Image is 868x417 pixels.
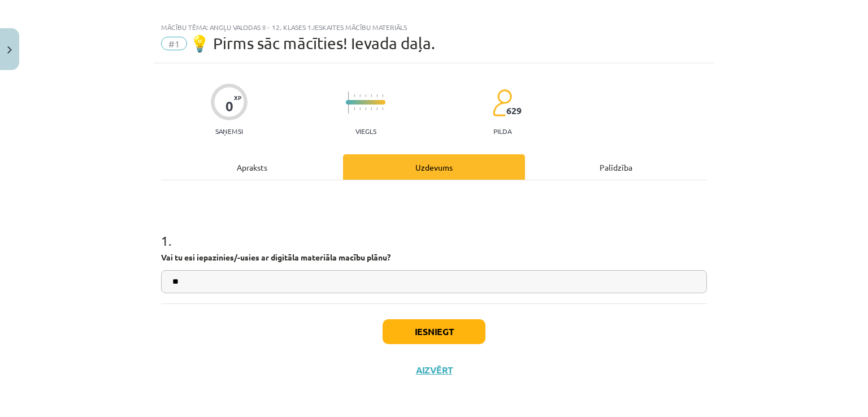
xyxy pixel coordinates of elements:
[359,107,361,110] img: icon-short-line-57e1e144782c952c97e751825c79c345078a6d821885a25fce030b3d8c18986b.svg
[161,23,707,31] div: Mācību tēma: Angļu valodas ii - 12. klases 1.ieskaites mācību materiāls
[234,94,241,101] span: XP
[355,127,376,135] p: Viegls
[161,154,343,180] div: Apraksts
[382,94,383,97] img: icon-short-line-57e1e144782c952c97e751825c79c345078a6d821885a25fce030b3d8c18986b.svg
[383,319,485,344] button: Iesniegt
[354,107,355,110] img: icon-short-line-57e1e144782c952c97e751825c79c345078a6d821885a25fce030b3d8c18986b.svg
[413,364,455,376] button: Aizvērt
[348,92,349,114] img: icon-long-line-d9ea69661e0d244f92f715978eff75569469978d946b2353a9bb055b3ed8787d.svg
[371,94,372,97] img: icon-short-line-57e1e144782c952c97e751825c79c345078a6d821885a25fce030b3d8c18986b.svg
[492,89,512,117] img: students-c634bb4e5e11cddfef0936a35e636f08e4e9abd3cc4e673bd6f9a4125e45ecb1.svg
[161,213,707,248] h1: 1 .
[7,46,12,54] img: icon-close-lesson-0947bae3869378f0d4975bcd49f059093ad1ed9edebbc8119c70593378902aed.svg
[376,94,377,97] img: icon-short-line-57e1e144782c952c97e751825c79c345078a6d821885a25fce030b3d8c18986b.svg
[376,107,377,110] img: icon-short-line-57e1e144782c952c97e751825c79c345078a6d821885a25fce030b3d8c18986b.svg
[365,94,366,97] img: icon-short-line-57e1e144782c952c97e751825c79c345078a6d821885a25fce030b3d8c18986b.svg
[506,106,522,116] span: 629
[343,154,525,180] div: Uzdevums
[359,94,361,97] img: icon-short-line-57e1e144782c952c97e751825c79c345078a6d821885a25fce030b3d8c18986b.svg
[211,127,248,135] p: Saņemsi
[371,107,372,110] img: icon-short-line-57e1e144782c952c97e751825c79c345078a6d821885a25fce030b3d8c18986b.svg
[225,98,233,114] div: 0
[493,127,511,135] p: pilda
[354,94,355,97] img: icon-short-line-57e1e144782c952c97e751825c79c345078a6d821885a25fce030b3d8c18986b.svg
[161,37,187,50] span: #1
[525,154,707,180] div: Palīdzība
[382,107,383,110] img: icon-short-line-57e1e144782c952c97e751825c79c345078a6d821885a25fce030b3d8c18986b.svg
[161,252,390,262] strong: Vai tu esi iepazinies/-usies ar digitāla materiāla macību plānu?
[190,34,435,53] span: 💡 Pirms sāc mācīties! Ievada daļa.
[365,107,366,110] img: icon-short-line-57e1e144782c952c97e751825c79c345078a6d821885a25fce030b3d8c18986b.svg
